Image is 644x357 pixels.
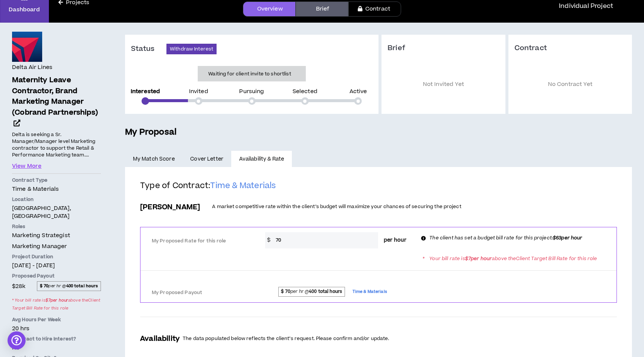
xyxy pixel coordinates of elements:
[465,255,492,262] strong: $ 7 per hour
[553,234,583,241] b: $63 per hour
[152,234,248,248] label: My Proposed Rate for this role
[46,297,68,303] strong: $ 7 per hour
[12,196,101,203] p: Location
[429,234,582,242] p: The client has set a budget bill rate for this project:
[12,336,101,342] p: Contract to Hire Interest?
[12,281,26,291] span: $28k
[140,181,617,197] h2: Type of Contract:
[12,231,70,239] span: Marketing Strategist
[296,2,348,17] a: Brief
[384,236,406,244] span: per hour
[8,331,26,349] div: Open Intercom Messenger
[243,2,296,17] a: Overview
[131,44,166,54] h3: Status
[12,242,67,250] span: Marketing Manager
[140,202,200,212] h3: [PERSON_NAME]
[12,316,101,323] p: Avg Hours Per Week
[66,283,98,289] strong: 400 total hours
[12,131,101,159] p: Delta is seeking a Sr. Manager/Manager level Marketing contractor to support the Retail & Perform...
[190,155,223,163] span: Cover Letter
[231,151,292,167] a: Availability & Rate
[125,151,183,167] a: My Match Score
[208,70,291,78] p: Waiting for client invite to shortlist
[12,253,101,260] p: Project Duration
[348,2,401,17] a: Contract
[125,126,632,139] h5: My Proposal
[353,288,387,296] span: Time & Materials
[12,185,101,193] p: Time & Materials
[152,286,248,299] label: My Proposed Payout
[12,325,101,332] p: 20 hrs
[281,288,290,295] strong: $ 70
[265,232,272,248] span: $
[239,89,264,94] p: Pursuing
[349,89,367,94] p: Active
[166,44,217,54] button: Withdraw Interest
[429,255,597,262] p: Your bill rate is above the Client Target Bill Rate for this role
[9,6,40,14] p: Dashboard
[140,334,180,344] h3: Availability
[37,281,101,291] span: per hr @
[12,162,41,170] button: View More
[12,63,52,72] h4: Delta Air Lines
[12,75,101,129] a: Maternity Leave Contractor, Brand Marketing Manager (Cobrand Partnerships)
[12,262,101,270] p: [DATE] - [DATE]
[12,344,101,352] p: No
[309,288,342,295] strong: 400 total hours
[12,273,101,279] p: Proposed Payout
[12,75,98,118] span: Maternity Leave Contractor, Brand Marketing Manager (Cobrand Partnerships)
[559,2,613,11] p: Individual Project
[40,283,49,289] strong: $ 70
[210,180,276,191] span: Time & Materials
[183,335,389,342] p: The data populated below reflects the client’s request. Please confirm and/or update.
[212,203,461,210] p: A market competitive rate within the client’s budget will maximize your chances of securing the p...
[293,89,317,94] p: Selected
[12,223,101,230] p: Roles
[514,64,626,105] p: No Contract Yet
[514,44,626,53] h3: Contract
[131,89,160,94] p: Interested
[278,287,345,297] span: per hr @
[12,204,101,220] p: [GEOGRAPHIC_DATA], [GEOGRAPHIC_DATA]
[12,177,101,184] p: Contract Type
[12,295,101,313] span: * Your bill rate is above the Client Target Bill Rate for this role
[388,64,499,105] p: Not Invited Yet
[388,44,499,53] h3: Brief
[189,89,208,94] p: Invited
